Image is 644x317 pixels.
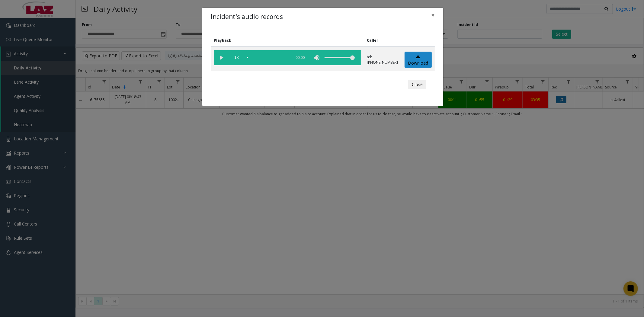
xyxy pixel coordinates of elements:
button: Close [408,80,426,89]
div: volume level [325,50,355,65]
a: Download [405,52,432,68]
div: scrub bar [247,50,288,65]
span: playback speed button [229,50,244,65]
span: × [431,11,435,19]
th: Playback [211,34,364,46]
button: Close [427,8,439,23]
h4: Incident's audio records [211,12,283,22]
th: Caller [364,34,401,46]
p: tel:[PHONE_NUMBER] [367,54,398,65]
